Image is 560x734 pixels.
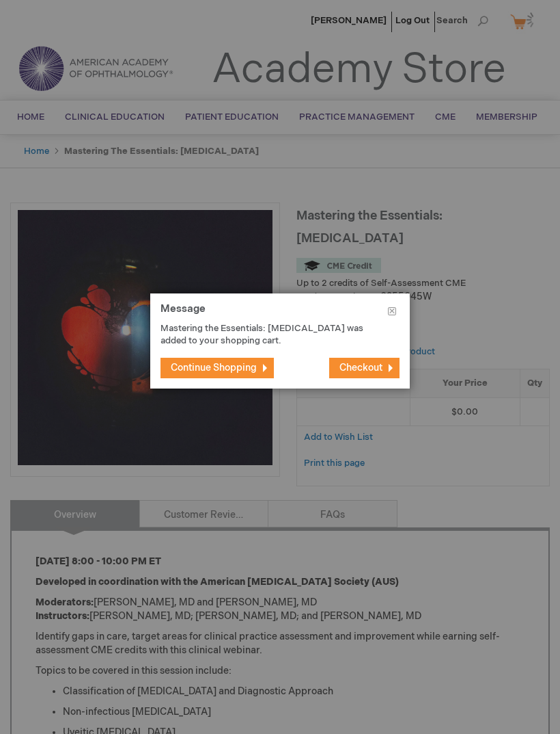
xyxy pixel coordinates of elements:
span: Checkout [339,362,382,373]
span: Continue Shopping [171,362,257,373]
p: Mastering the Essentials: [MEDICAL_DATA] was added to your shopping cart. [160,322,379,348]
h1: Message [160,304,400,322]
button: Continue Shopping [160,358,274,378]
button: Checkout [329,358,400,378]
